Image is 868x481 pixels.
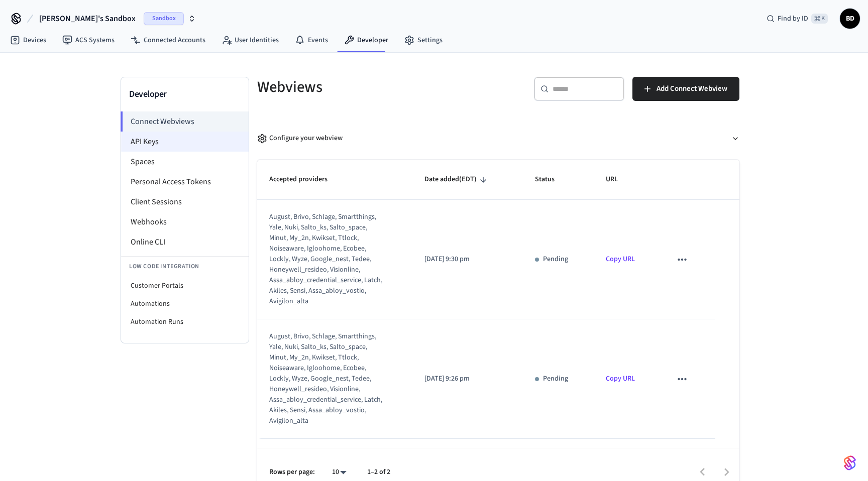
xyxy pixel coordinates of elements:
[840,9,860,29] button: BD
[657,82,727,95] span: Add Connect Webview
[269,467,315,477] p: Rows per page:
[54,31,123,49] a: ACS Systems
[121,295,249,313] li: Automations
[129,87,241,101] h3: Developer
[121,256,249,277] li: Low Code Integration
[543,254,568,265] p: Pending
[844,455,856,471] img: SeamLogoGradient.69752ec5.svg
[758,10,836,28] div: Find by ID⌘ K
[121,277,249,295] li: Customer Portals
[778,14,808,24] span: Find by ID
[213,31,287,49] a: User Identities
[811,14,828,24] span: ⌘ K
[841,10,859,28] span: BD
[424,172,490,187] span: Date added(EDT)
[39,13,136,25] span: [PERSON_NAME]'s Sandbox
[123,31,213,49] a: Connected Accounts
[121,313,249,331] li: Automation Runs
[606,374,635,384] a: Copy URL
[632,77,739,101] button: Add Connect Webview
[269,172,341,187] span: Accepted providers
[121,152,249,172] li: Spaces
[424,374,511,384] p: [DATE] 9:26 pm
[396,31,451,49] a: Settings
[121,232,249,252] li: Online CLI
[269,212,387,307] div: august, brivo, schlage, smartthings, yale, nuki, salto_ks, salto_space, minut, my_2n, kwikset, tt...
[257,160,739,439] table: sticky table
[543,374,568,384] p: Pending
[121,172,249,192] li: Personal Access Tokens
[535,172,568,187] span: Status
[606,254,635,264] a: Copy URL
[424,254,511,265] p: [DATE] 9:30 pm
[121,111,249,132] li: Connect Webviews
[257,133,343,144] div: Configure your webview
[144,12,184,25] span: Sandbox
[287,31,336,49] a: Events
[327,465,351,479] div: 10
[121,192,249,212] li: Client Sessions
[367,467,390,477] p: 1–2 of 2
[2,31,54,49] a: Devices
[269,331,387,426] div: august, brivo, schlage, smartthings, yale, nuki, salto_ks, salto_space, minut, my_2n, kwikset, tt...
[121,212,249,232] li: Webhooks
[257,77,492,97] h5: Webviews
[606,172,631,187] span: URL
[336,31,396,49] a: Developer
[121,132,249,152] li: API Keys
[257,125,739,152] button: Configure your webview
